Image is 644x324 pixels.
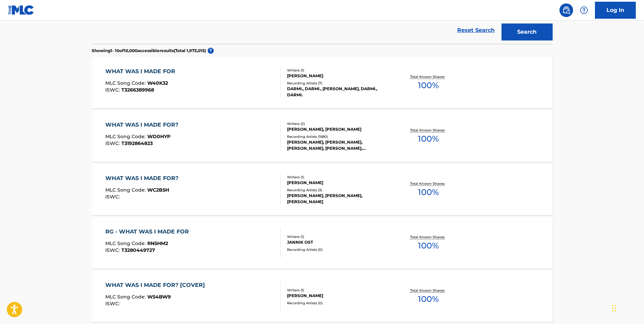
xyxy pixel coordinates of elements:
div: Recording Artists ( 7 ) [287,81,390,86]
span: W40K32 [147,80,168,86]
div: [PERSON_NAME], [PERSON_NAME] [287,126,390,132]
a: WHAT WAS I MADE FORMLC Song Code:W40K32ISWC:T3266389968Writers (1)[PERSON_NAME]Recording Artists ... [92,57,553,108]
div: [PERSON_NAME] [287,73,390,79]
div: WHAT WAS I MADE FOR? [105,121,182,129]
div: [PERSON_NAME], [PERSON_NAME], [PERSON_NAME], [PERSON_NAME], [PERSON_NAME] [287,139,390,151]
span: 100 % [418,133,439,145]
a: RG - WHAT WAS I MADE FORMLC Song Code:RN5HM2ISWC:T3280449727Writers (1)JANNIK OSTRecording Artist... [92,217,553,269]
span: WC2B5H [147,187,169,193]
p: Total Known Shares: [410,234,447,240]
a: Public Search [559,3,573,17]
span: ISWC : [105,140,121,146]
span: ISWC : [105,194,121,200]
span: MLC Song Code : [105,187,147,193]
a: WHAT WAS I MADE FOR?MLC Song Code:WC2B5HISWC:Writers (1)[PERSON_NAME]Recording Artists (3)[PERSON... [92,164,553,215]
iframe: Chat Widget [610,291,644,324]
p: Total Known Shares: [410,288,447,293]
a: Reset Search [454,23,498,38]
div: Recording Artists ( 3 ) [287,188,390,193]
span: T3280449727 [121,247,155,253]
span: MLC Song Code : [105,133,147,140]
div: Help [577,3,591,17]
div: WHAT WAS I MADE FOR [105,67,179,76]
img: search [562,6,570,14]
span: ? [208,48,214,54]
p: Total Known Shares: [410,181,447,186]
p: Showing 1 - 10 of 10,000 accessible results (Total 1,973,015 ) [92,48,206,54]
span: ISWC : [105,87,121,93]
div: Recording Artists ( 0 ) [287,301,390,306]
span: T3192864823 [121,140,153,146]
span: MLC Song Code : [105,80,147,86]
div: WHAT WAS I MADE FOR? [COVER] [105,281,208,289]
div: JANNIK OST [287,239,390,245]
div: Drag [612,298,616,319]
span: T3266389968 [121,87,154,93]
span: ISWC : [105,301,121,307]
img: MLC Logo [8,5,34,15]
img: help [580,6,588,14]
p: Total Known Shares: [410,74,447,79]
p: Total Known Shares: [410,128,447,133]
a: WHAT WAS I MADE FOR?MLC Song Code:WD0HYPISWC:T3192864823Writers (2)[PERSON_NAME], [PERSON_NAME]Re... [92,111,553,162]
div: Writers ( 1 ) [287,175,390,180]
div: Writers ( 1 ) [287,288,390,293]
span: WD0HYP [147,133,170,140]
a: Log In [595,2,636,19]
span: MLC Song Code : [105,294,147,300]
div: DARMI., DARMI., [PERSON_NAME], DARMI., DARMI. [287,86,390,98]
a: WHAT WAS I MADE FOR? [COVER]MLC Song Code:W54BW9ISWC:Writers (1)[PERSON_NAME]Recording Artists (0... [92,271,553,322]
div: [PERSON_NAME] [287,293,390,299]
div: Writers ( 1 ) [287,68,390,73]
span: 100 % [418,79,439,92]
div: Writers ( 2 ) [287,121,390,126]
span: W54BW9 [147,294,171,300]
div: RG - WHAT WAS I MADE FOR [105,228,192,236]
div: Recording Artists ( 0 ) [287,247,390,252]
div: Writers ( 1 ) [287,234,390,239]
div: [PERSON_NAME] [287,180,390,186]
span: RN5HM2 [147,240,168,246]
div: Recording Artists ( 1880 ) [287,134,390,139]
div: [PERSON_NAME], [PERSON_NAME], [PERSON_NAME] [287,193,390,205]
span: MLC Song Code : [105,240,147,246]
button: Search [501,23,553,40]
span: 100 % [418,293,439,305]
span: ISWC : [105,247,121,253]
span: 100 % [418,240,439,252]
div: WHAT WAS I MADE FOR? [105,174,182,182]
span: 100 % [418,186,439,198]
